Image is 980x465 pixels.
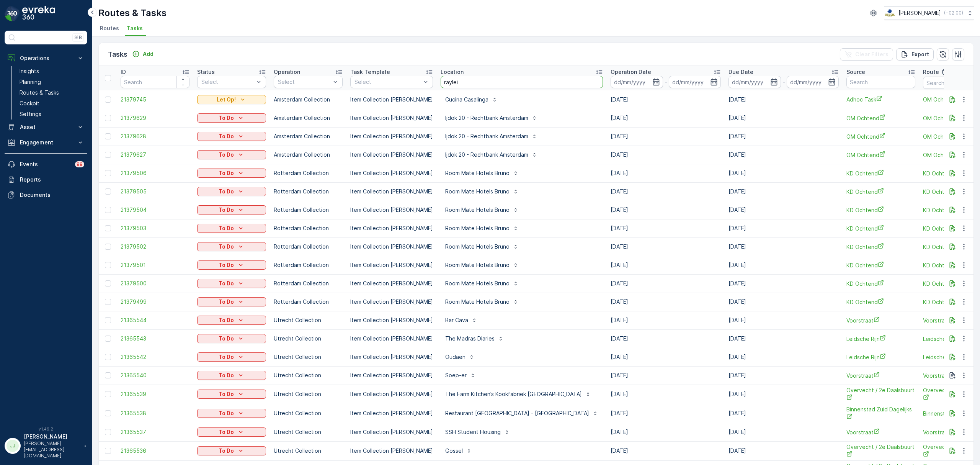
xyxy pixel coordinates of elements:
[725,366,843,385] td: [DATE]
[445,335,495,342] p: The Madras Diaries
[607,311,725,329] td: [DATE]
[20,176,84,183] p: Reports
[441,314,482,326] button: Bar Cava
[143,50,154,58] p: Add
[441,185,523,198] button: Room Mate Hotels Bruno
[725,311,843,329] td: [DATE]
[5,187,87,203] a: Documents
[121,261,189,269] a: 21379501
[441,93,502,106] button: Cucina Casalinga
[121,114,189,122] a: 21379629
[441,149,542,161] button: Ijdok 20 - Rechtbank Amsterdam
[20,78,41,86] p: Planning
[944,10,963,16] p: ( +02:00 )
[346,311,437,329] td: Item Collection [PERSON_NAME]
[725,109,843,127] td: [DATE]
[105,170,111,176] div: Toggle Row Selected
[197,205,266,214] button: To Do
[725,164,843,182] td: [DATE]
[270,274,346,293] td: Rotterdam Collection
[121,151,189,159] a: 21379627
[607,348,725,366] td: [DATE]
[445,243,510,251] p: Room Mate Hotels Bruno
[121,298,189,306] a: 21379499
[197,297,266,306] button: To Do
[219,224,234,232] p: To Do
[846,316,915,324] a: Voorstraat
[270,201,346,219] td: Rotterdam Collection
[445,316,468,324] p: Bar Cava
[445,224,510,232] p: Room Mate Hotels Bruno
[105,391,111,397] div: Toggle Row Selected
[219,151,234,159] p: To Do
[441,241,523,253] button: Room Mate Hotels Bruno
[121,390,189,398] span: 21365539
[121,206,189,214] a: 21379504
[105,244,111,250] div: Toggle Row Selected
[197,279,266,288] button: To Do
[20,89,59,97] p: Routes & Tasks
[121,243,189,251] a: 21379502
[607,274,725,293] td: [DATE]
[105,280,111,287] div: Toggle Row Selected
[441,369,480,381] button: Soep-er
[217,96,236,103] p: Let Op!
[346,237,437,256] td: Item Collection [PERSON_NAME]
[846,206,915,214] span: KD Ochtend
[346,329,437,348] td: Item Collection [PERSON_NAME]
[197,316,266,325] button: To Do
[219,372,234,379] p: To Do
[725,201,843,219] td: [DATE]
[846,386,915,402] a: Overvecht / 2e Daalsbuurt
[197,260,266,270] button: To Do
[219,280,234,287] p: To Do
[197,334,266,343] button: To Do
[898,9,941,17] p: [PERSON_NAME]
[846,298,915,306] a: KD Ochtend
[270,237,346,256] td: Rotterdam Collection
[270,348,346,366] td: Utrecht Collection
[197,150,266,159] button: To Do
[270,404,346,423] td: Utrecht Collection
[105,133,111,139] div: Toggle Row Selected
[105,299,111,305] div: Toggle Row Selected
[121,353,189,361] a: 21365542
[121,133,189,140] a: 21379628
[441,222,523,234] button: Room Mate Hotels Bruno
[219,261,234,269] p: To Do
[441,407,603,419] button: Restaurant [GEOGRAPHIC_DATA] - [GEOGRAPHIC_DATA]
[725,90,843,109] td: [DATE]
[846,188,915,196] span: KD Ochtend
[346,127,437,146] td: Item Collection [PERSON_NAME]
[346,366,437,385] td: Item Collection [PERSON_NAME]
[725,127,843,146] td: [DATE]
[197,113,266,123] button: To Do
[22,6,55,21] img: logo_dark-DEwI_e13.png
[121,96,189,103] a: 21379745
[607,109,725,127] td: [DATE]
[445,372,467,379] p: Soep-er
[105,317,111,323] div: Toggle Row Selected
[725,146,843,164] td: [DATE]
[105,372,111,378] div: Toggle Row Selected
[270,219,346,237] td: Rotterdam Collection
[5,157,87,172] a: Events99
[607,90,725,109] td: [DATE]
[219,353,234,361] p: To Do
[121,335,189,342] a: 21365543
[105,336,111,342] div: Toggle Row Selected
[846,133,915,141] span: OM Ochtend
[121,316,189,324] a: 21365544
[16,77,87,87] a: Planning
[445,133,528,140] p: Ijdok 20 - Rechtbank Amsterdam
[270,311,346,329] td: Utrecht Collection
[121,224,189,232] a: 21379503
[846,169,915,177] a: KD Ochtend
[884,9,895,17] img: basis-logo_rgb2x.png
[129,49,157,59] button: Add
[441,277,523,290] button: Room Mate Hotels Bruno
[77,161,83,167] p: 99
